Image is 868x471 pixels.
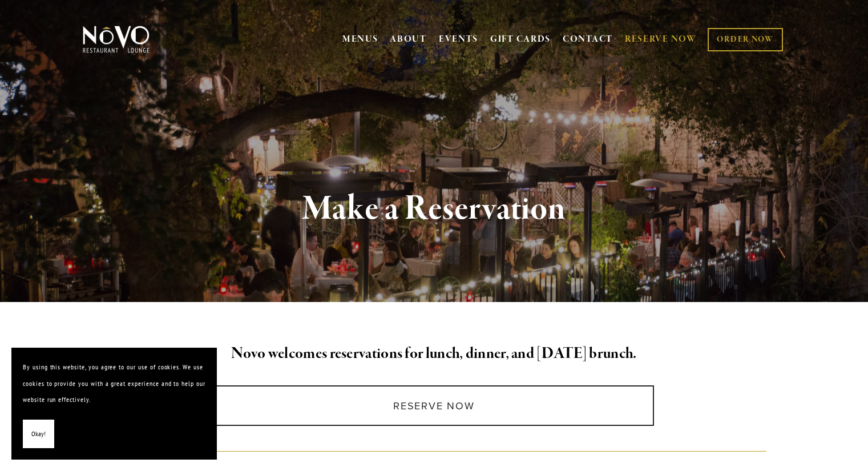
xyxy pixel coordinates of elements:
[302,187,566,231] strong: Make a Reservation
[563,29,613,50] a: CONTACT
[439,34,478,45] a: EVENTS
[214,385,654,426] a: Reserve Now
[342,34,378,45] a: MENUS
[708,28,782,51] a: ORDER NOW
[11,348,217,460] section: Cookie banner
[625,29,697,50] a: RESERVE NOW
[390,34,427,45] a: ABOUT
[102,342,767,366] h2: Novo welcomes reservations for lunch, dinner, and [DATE] brunch.
[490,29,551,50] a: GIFT CARDS
[31,426,46,442] span: Okay!
[23,420,54,449] button: Okay!
[23,359,205,408] p: By using this website, you agree to our use of cookies. We use cookies to provide you with a grea...
[80,25,152,54] img: Novo Restaurant &amp; Lounge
